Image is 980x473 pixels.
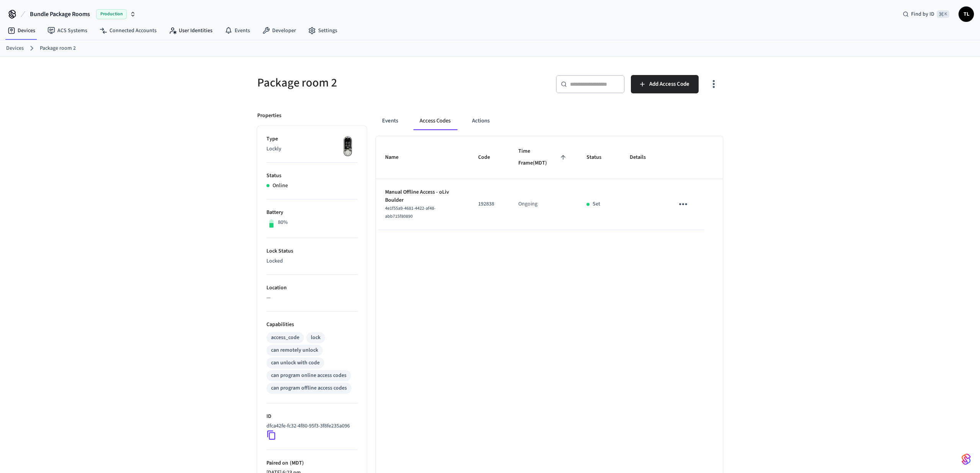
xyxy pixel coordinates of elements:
span: Code [478,152,500,163]
div: ant example [376,112,723,130]
div: can program online access codes [271,372,346,380]
table: sticky table [376,136,723,230]
a: Devices [6,44,24,52]
img: Lockly Vision Lock, Front [338,135,358,158]
td: Ongoing [509,179,577,230]
span: Details [630,152,656,163]
a: Connected Accounts [93,24,163,38]
div: access_code [271,334,299,342]
a: Settings [302,24,343,38]
p: Lock Status [266,247,358,255]
p: Status [266,172,358,180]
span: Bundle Package Rooms [30,10,90,19]
div: can unlock with code [271,359,320,367]
span: TL [959,7,973,21]
p: dfca42fe-fc32-4f80-95f3-3f8fe235a096 [266,422,350,430]
p: Locked [266,257,358,265]
button: Access Codes [413,112,457,130]
p: Capabilities [266,321,358,329]
h5: Package room 2 [257,75,485,91]
div: can program offline access codes [271,384,347,392]
img: SeamLogoGradient.69752ec5.svg [962,453,971,465]
p: ID [266,413,358,421]
span: Production [96,9,127,19]
button: Events [376,112,404,130]
span: 4e1f55a9-4681-4422-af48-abb715f80890 [385,205,436,220]
span: ( MDT ) [288,459,304,467]
p: Battery [266,209,358,217]
span: Status [586,152,611,163]
p: — [266,294,358,302]
a: Events [219,24,256,38]
span: Time Frame(MDT) [518,145,568,170]
p: Online [273,182,288,190]
div: lock [311,334,320,342]
span: Add Access Code [649,79,689,89]
p: Type [266,135,358,143]
a: ACS Systems [41,24,93,38]
a: Developer [256,24,302,38]
p: Set [593,200,600,208]
span: ⌘ K [937,10,949,18]
a: Package room 2 [40,44,76,52]
p: 80% [278,219,288,227]
div: can remotely unlock [271,346,318,354]
p: Properties [257,112,281,120]
p: 192838 [478,200,500,208]
a: Devices [2,24,41,38]
a: User Identities [163,24,219,38]
button: TL [959,7,974,22]
p: Location [266,284,358,292]
button: Actions [466,112,496,130]
span: Find by ID [911,10,934,18]
p: Paired on [266,459,358,467]
div: Find by ID⌘ K [897,7,955,21]
span: Name [385,152,408,163]
button: Add Access Code [631,75,699,93]
p: Lockly [266,145,358,153]
p: Manual Offline Access - oLiv Boulder [385,188,460,204]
